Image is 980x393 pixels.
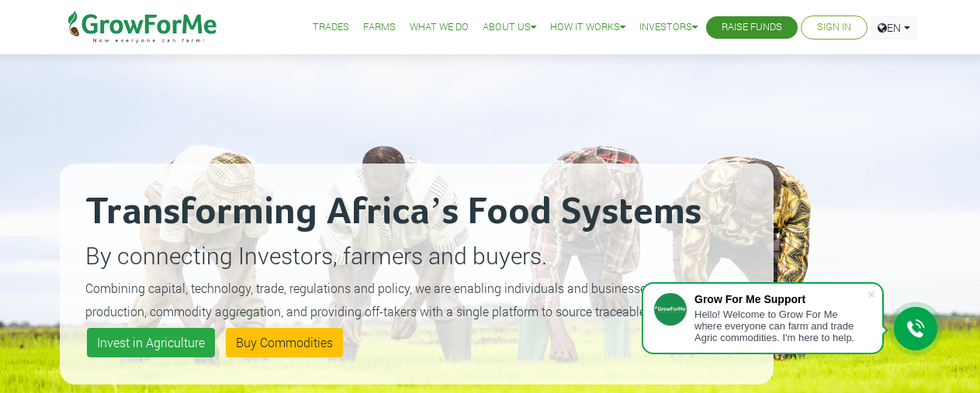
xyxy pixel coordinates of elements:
a: Investors [639,19,698,36]
h2: Transforming Africa’s Food Systems [85,189,748,236]
a: How it Works [550,19,625,36]
a: Buy Commodities [226,328,343,357]
small: Combining capital, technology, trade, regulations and policy, we are enabling individuals and bus... [85,280,743,319]
a: Sign In [817,19,851,36]
div: Hello! Welcome to Grow For Me where everyone can farm and trade Agric commodities. I'm here to help. [694,309,867,343]
a: What We Do [410,19,469,36]
div: Grow For Me Support [694,293,867,305]
a: Trades [313,19,349,36]
a: About Us [483,19,536,36]
a: Invest in Agriculture [87,328,215,357]
a: EN [871,16,917,40]
a: Raise Funds [722,19,782,36]
p: By connecting Investors, farmers and buyers. [85,238,748,273]
a: Farms [363,19,396,36]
